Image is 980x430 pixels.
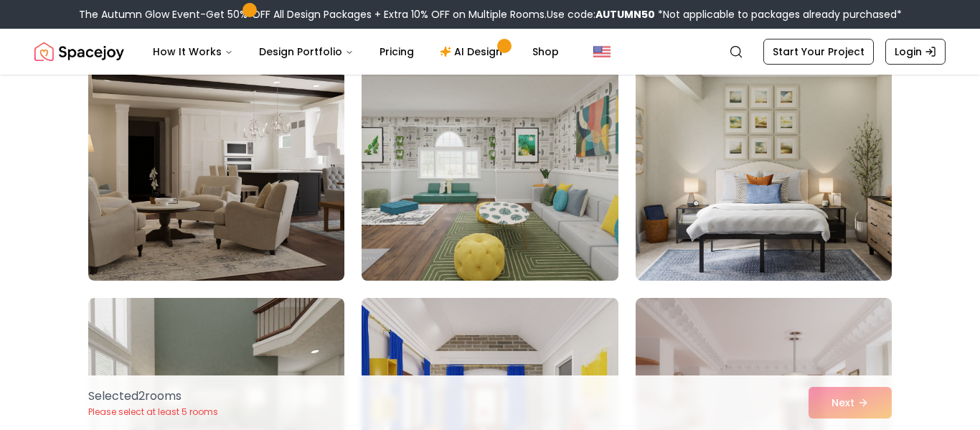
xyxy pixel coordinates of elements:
[141,37,245,66] button: How It Works
[34,37,124,66] a: Spacejoy
[88,51,344,281] img: Room room-16
[655,7,902,22] span: *Not applicable to packages already purchased*
[636,51,892,281] img: Room room-18
[763,39,874,65] a: Start Your Project
[521,37,570,66] a: Shop
[79,7,902,22] div: The Autumn Glow Event-Get 50% OFF All Design Packages + Extra 10% OFF on Multiple Rooms.
[88,388,218,405] p: Selected 2 room s
[368,37,425,66] a: Pricing
[595,7,655,22] b: AUTUMN50
[547,7,655,22] span: Use code:
[34,29,946,75] nav: Global
[355,45,624,286] img: Room room-17
[885,39,946,65] a: Login
[88,406,218,418] p: Please select at least 5 rooms
[428,37,518,66] a: AI Design
[141,37,570,66] nav: Main
[248,37,365,66] button: Design Portfolio
[34,37,124,66] img: Spacejoy Logo
[593,43,611,60] img: United States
